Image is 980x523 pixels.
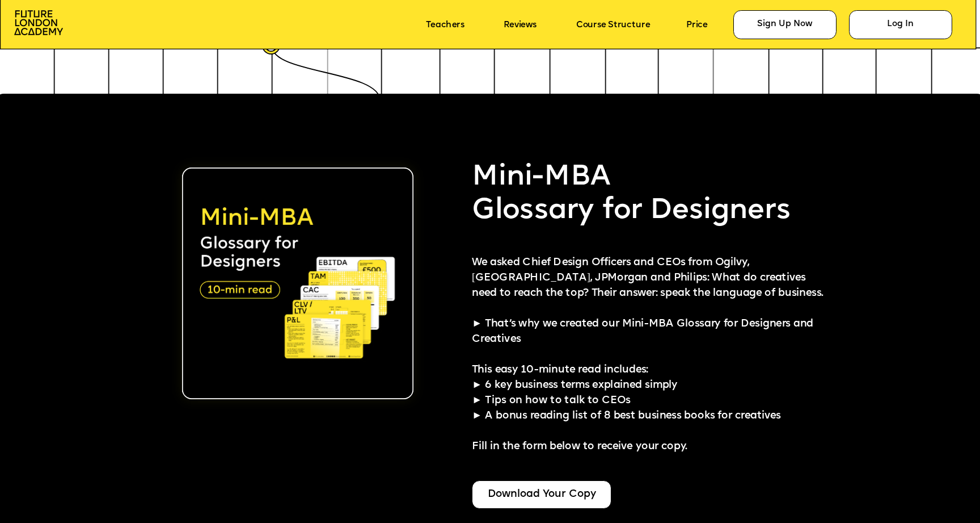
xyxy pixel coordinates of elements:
span: Glossary for Designers [472,196,791,226]
span: We asked Chief Design Officers and CEOs from Ogilvy, [GEOGRAPHIC_DATA], JPMorgan and Philips: Wha... [472,258,823,345]
img: image-aac980e9-41de-4c2d-a048-f29dd30a0068.png [14,10,63,35]
a: Course Structure [576,20,650,30]
a: Price [686,20,707,30]
span: Mini-MBA [472,163,611,193]
a: Reviews [504,20,536,30]
span: This easy 10-minute read includes: ► 6 key business terms explained simply ► Tips on how to talk ... [472,365,781,453]
a: Teachers [426,20,464,30]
